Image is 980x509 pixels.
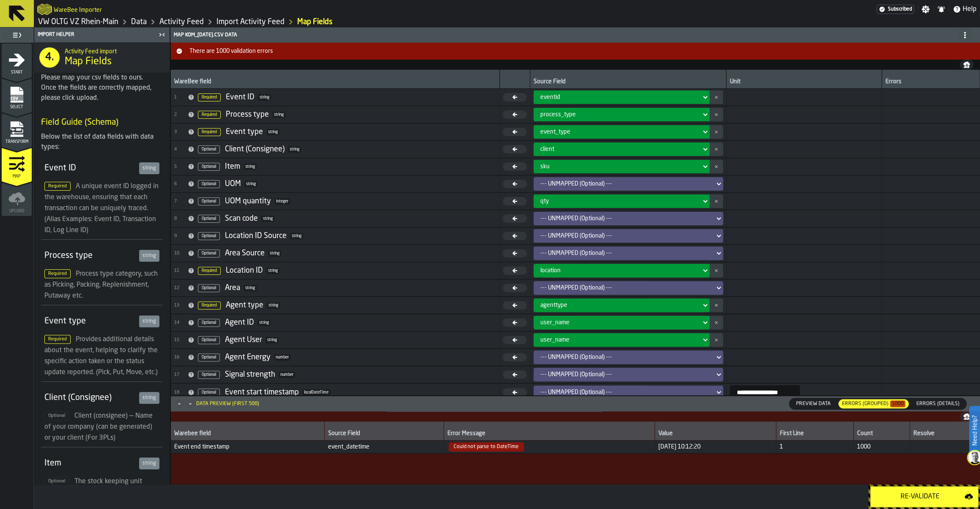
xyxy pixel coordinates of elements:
span: Required [198,111,221,119]
div: Unit [730,78,878,87]
span: Preview Data [793,400,834,408]
span: 10 [174,251,184,256]
div: Scan code [225,214,258,223]
label: button-switch-multi-Preview Data [789,398,838,410]
div: string [139,250,159,262]
span: user_name [540,319,569,326]
span: Required [198,93,221,101]
a: logo-header [37,2,52,17]
span: Map Fields [65,55,112,68]
div: Re-Validate [876,492,964,502]
span: Could not parse to DateTime [449,442,524,452]
li: menu Map [2,148,32,181]
div: Agent ID [225,318,254,327]
div: DropdownMenuValue-process_type [534,108,709,121]
div: Menu Subscription [876,5,914,14]
div: DropdownMenuValue- [540,371,711,378]
div: Data Preview (first 500) [196,401,259,407]
button: button- [709,142,723,156]
div: Count [857,430,906,438]
div: DropdownMenuValue-eventid [540,94,698,101]
div: Event type [226,127,263,137]
div: DropdownMenuValue- [534,350,723,364]
div: First Line [780,430,850,438]
div: DropdownMenuValue- [540,285,711,291]
span: Select [2,105,32,109]
span: 8 [174,216,184,222]
div: DropdownMenuValue- [540,250,711,257]
div: Agent User [225,335,262,345]
span: There are 1000 validation errors [186,48,978,55]
span: [DATE] 10:12:20 [658,443,773,450]
span: Subscribed [888,6,912,12]
span: Client (consignee) — Name of your company (can be generated) or your client (For 3PLs) [44,413,153,441]
div: DropdownMenuValue-event_type [534,125,709,139]
a: link-to-/wh/i/44979e6c-6f66-405e-9874-c1e29f02a54a/data [131,17,147,27]
button: button- [960,60,973,70]
div: Import Helper [36,32,156,38]
div: Client (Consignee) [225,145,285,154]
span: 18 [174,390,184,395]
div: DropdownMenuValue- [534,368,723,381]
div: DropdownMenuValue-user_name [540,337,698,343]
div: DropdownMenuValue- [540,181,711,187]
button: button- [960,411,973,421]
span: integer [274,198,290,205]
div: Please map your csv fields to ours. [41,73,163,83]
label: input-value- [730,385,800,400]
input: input-value- input-value- [730,385,800,400]
span: Required [198,267,221,275]
span: Map [2,174,32,179]
label: button-toggle-Toggle Full Menu [2,29,32,41]
div: DropdownMenuValue- [540,389,711,396]
span: string [266,337,279,343]
div: Source Field [328,430,440,438]
span: 2 [174,112,184,118]
span: Optional [198,145,220,153]
button: button- [709,90,723,104]
span: Optional [44,477,69,486]
button: button- [709,125,723,139]
h2: Sub Title [65,47,163,55]
span: string [288,146,301,153]
div: DropdownMenuValue-sku [540,163,698,170]
span: event_type [540,129,570,135]
span: process_type [540,111,576,118]
div: Item [225,162,240,171]
span: 7 [174,199,184,204]
label: button-toggle-Settings [918,5,933,14]
a: link-to-/wh/i/44979e6c-6f66-405e-9874-c1e29f02a54a/data/activity [159,17,204,27]
div: Event start timestamp [225,388,299,397]
div: string [139,457,159,469]
span: Optional [198,353,220,361]
div: 4. [39,47,60,68]
span: Start [2,70,32,75]
div: DropdownMenuValue-process_type [540,111,698,118]
div: DropdownMenuValue-user_name [534,333,709,347]
span: string [244,285,257,291]
span: agenttype [540,302,567,309]
div: Location ID Source [225,231,287,241]
div: Client (Consignee) [44,392,136,404]
span: Optional [198,232,220,240]
span: Optional [198,163,220,171]
div: Below the list of data fields with data types: [41,132,163,152]
div: Process type [44,250,136,262]
div: DropdownMenuValue-client [540,146,698,153]
div: DropdownMenuValue- [534,386,723,399]
div: string [139,162,159,174]
div: Once the fields are correctly mapped, please click upload. [41,83,163,103]
label: button-toggle-Notifications [933,5,949,14]
span: Required [44,335,71,344]
div: Value [658,430,772,438]
div: Errors [885,78,976,87]
div: Warebee field [174,430,321,438]
div: Process type [226,110,269,119]
span: 11 [174,268,184,274]
span: Transform [2,140,32,144]
span: 12 [174,285,184,291]
div: DropdownMenuValue-location [534,264,709,277]
span: 3 [174,129,184,135]
span: Optional [198,249,220,257]
button: button- [709,264,723,277]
